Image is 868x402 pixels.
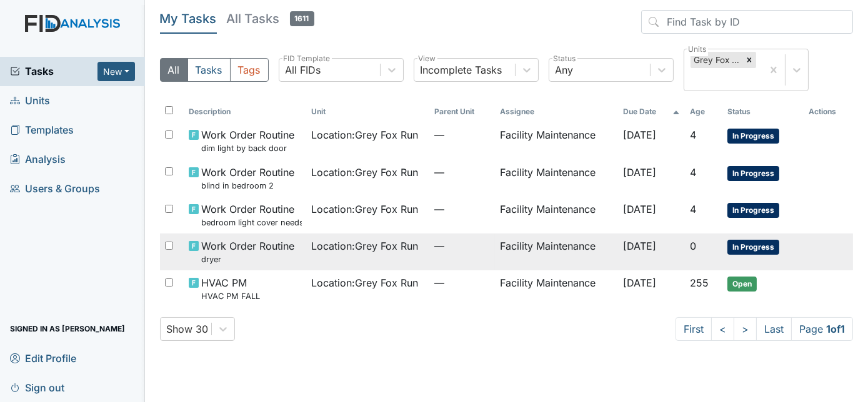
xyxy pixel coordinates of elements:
th: Toggle SortBy [429,101,495,122]
a: Last [756,317,792,341]
a: > [734,317,757,341]
span: Analysis [10,150,66,169]
span: Sign out [10,378,64,397]
small: dim light by back door [201,142,294,154]
small: bedroom light cover needs to be tightened [201,217,302,228]
button: Tags [230,58,269,82]
div: Incomplete Tasks [421,62,502,77]
span: Page [791,317,853,341]
span: — [434,275,490,290]
th: Actions [804,101,853,122]
span: 4 [690,166,696,179]
span: Templates [10,120,74,140]
span: In Progress [727,129,779,144]
small: blind in bedroom 2 [201,180,294,192]
button: Tasks [187,58,231,82]
div: Grey Fox Run [691,52,742,68]
nav: task-pagination [676,317,853,341]
span: 4 [690,203,696,215]
input: Find Task by ID [641,10,853,34]
td: Facility Maintenance [495,160,618,197]
span: Location : Grey Fox Run [312,238,419,253]
span: In Progress [727,203,779,218]
span: Signed in as [PERSON_NAME] [10,319,125,338]
span: Location : Grey Fox Run [312,275,419,290]
span: Edit Profile [10,348,76,368]
span: 255 [690,277,709,289]
span: 1611 [290,11,314,26]
span: Work Order Routine dim light by back door [201,127,294,154]
th: Toggle SortBy [618,101,684,122]
td: Facility Maintenance [495,270,618,307]
button: All [160,58,188,82]
span: [DATE] [623,203,656,215]
th: Assignee [495,101,618,122]
span: Location : Grey Fox Run [312,165,419,180]
span: Work Order Routine blind in bedroom 2 [201,165,294,192]
a: First [676,317,712,341]
td: Facility Maintenance [495,197,618,233]
th: Toggle SortBy [722,101,804,122]
span: [DATE] [623,240,656,252]
div: Show 30 [167,321,209,336]
strong: 1 of 1 [826,323,845,335]
div: All FIDs [286,62,321,77]
a: < [711,317,734,341]
span: Location : Grey Fox Run [312,202,419,217]
th: Toggle SortBy [307,101,430,122]
h5: My Tasks [160,10,217,27]
span: Work Order Routine bedroom light cover needs to be tightened [201,202,302,228]
span: — [434,127,490,142]
span: In Progress [727,166,779,181]
input: Toggle All Rows Selected [165,106,173,114]
span: [DATE] [623,166,656,179]
span: [DATE] [623,277,656,289]
span: Open [727,277,757,292]
span: Location : Grey Fox Run [312,127,419,142]
span: 4 [690,129,696,141]
small: dryer [201,253,294,265]
th: Toggle SortBy [184,101,307,122]
div: Type filter [160,58,269,82]
span: Work Order Routine dryer [201,238,294,265]
span: HVAC PM HVAC PM FALL [201,275,260,302]
small: HVAC PM FALL [201,290,260,302]
span: — [434,238,490,253]
span: Units [10,91,50,110]
span: — [434,165,490,180]
span: Users & Groups [10,179,100,199]
span: — [434,202,490,217]
span: 0 [690,240,696,252]
td: Facility Maintenance [495,122,618,159]
td: Facility Maintenance [495,233,618,270]
span: [DATE] [623,129,656,141]
button: New [97,62,135,81]
th: Toggle SortBy [685,101,722,122]
a: Tasks [10,64,97,79]
h5: All Tasks [227,10,314,27]
div: Any [556,62,574,77]
span: In Progress [727,240,779,255]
